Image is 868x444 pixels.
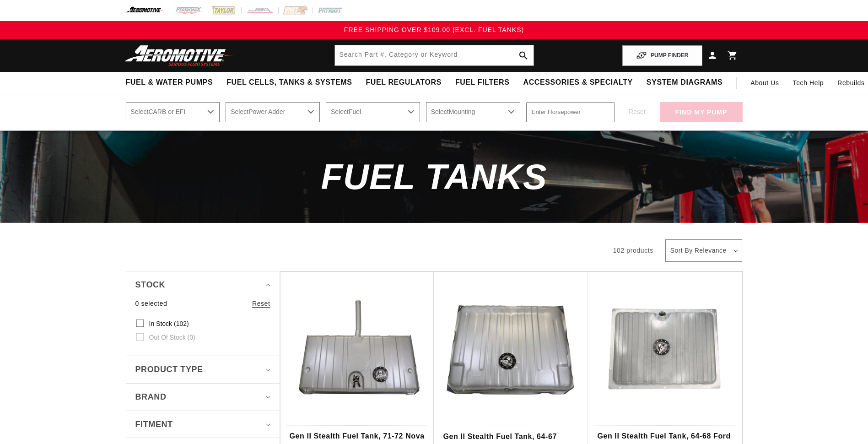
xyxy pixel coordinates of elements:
a: About Us [744,72,786,94]
span: Fuel Regulators [366,78,441,87]
summary: Brand (0 selected) [135,384,270,411]
span: Fuel Filters [455,78,510,87]
summary: Product type (0 selected) [135,356,270,383]
span: In stock (102) [149,319,189,328]
summary: Fuel Cells, Tanks & Systems [220,72,359,93]
span: Fuel & Water Pumps [126,78,213,87]
span: Accessories & Specialty [523,78,633,87]
span: Fuel Tanks [321,157,547,197]
button: PUMP FINDER [622,45,702,66]
select: CARB or EFI [126,102,220,122]
span: Rebuilds [837,78,864,88]
span: Product type [135,363,203,376]
summary: Fuel & Water Pumps [119,72,220,93]
summary: Fuel Regulators [359,72,448,93]
summary: Accessories & Specialty [517,72,640,93]
select: Power Adder [226,102,320,122]
input: Search by Part Number, Category or Keyword [335,45,534,65]
span: 102 products [613,247,653,254]
button: search button [513,45,534,65]
summary: Stock (0 selected) [135,271,270,298]
span: Brand [135,390,167,404]
input: Enter Horsepower [526,102,615,122]
span: FREE SHIPPING OVER $109.00 (EXCL. FUEL TANKS) [344,26,524,33]
select: Mounting [426,102,520,122]
span: Tech Help [793,78,824,88]
summary: System Diagrams [640,72,729,93]
a: Reset [252,298,270,309]
img: Aeromotive [122,45,237,66]
span: Fitment [135,418,173,431]
summary: Fuel Filters [448,72,517,93]
span: System Diagrams [647,78,722,87]
span: Fuel Cells, Tanks & Systems [226,78,352,87]
summary: Tech Help [786,72,831,94]
summary: Fitment (0 selected) [135,411,270,438]
span: 0 selected [135,298,167,309]
a: Gen II Stealth Fuel Tank, 71-72 Nova [290,430,425,442]
span: Out of stock (0) [149,333,195,341]
span: Stock [135,278,166,292]
span: About Us [750,79,779,87]
select: Fuel [326,102,420,122]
